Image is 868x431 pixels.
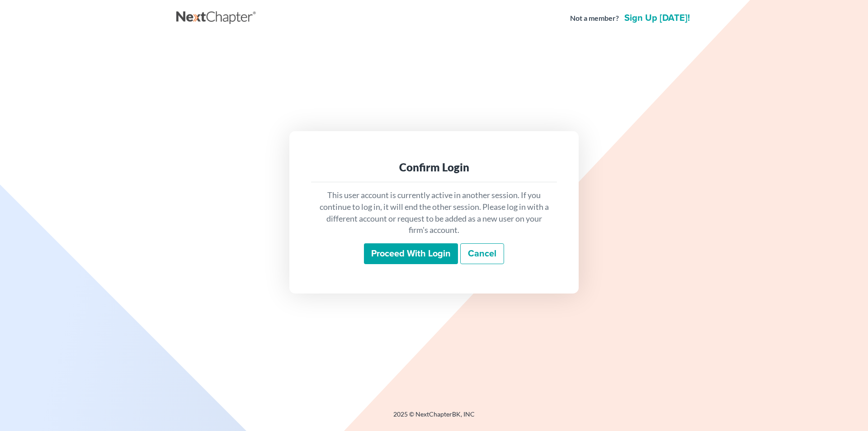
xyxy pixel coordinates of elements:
p: This user account is currently active in another session. If you continue to log in, it will end ... [318,189,550,236]
input: Proceed with login [364,243,458,264]
div: Confirm Login [318,160,550,175]
div: 2025 © NextChapterBK, INC [176,410,692,426]
strong: Not a member? [570,13,619,24]
a: Sign up [DATE]! [623,14,692,23]
a: Cancel [460,243,504,264]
